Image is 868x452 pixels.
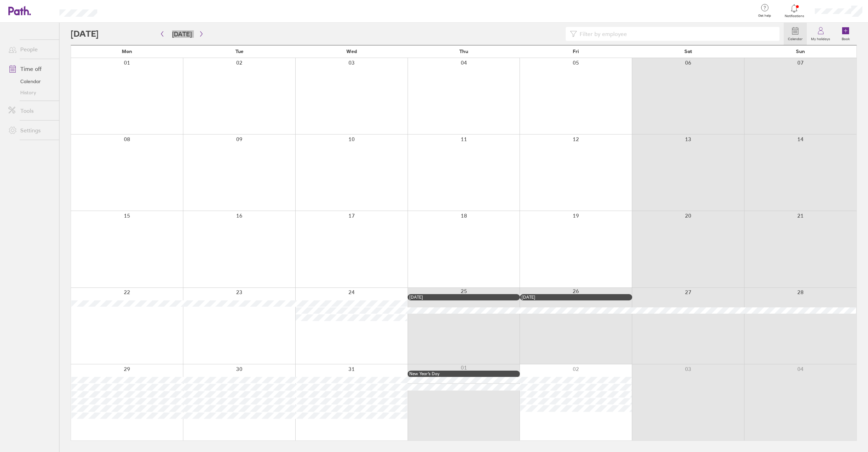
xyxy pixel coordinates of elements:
a: Tools [3,104,59,118]
span: Sat [684,49,692,54]
a: Book [834,23,857,45]
div: [DATE] [522,295,630,300]
span: Get help [753,14,776,18]
a: Calendar [3,76,59,87]
a: People [3,42,59,56]
a: History [3,87,59,98]
span: Fri [573,49,579,54]
a: Time off [3,62,59,76]
label: Calendar [784,35,807,41]
a: Calendar [784,23,807,45]
div: [DATE] [409,295,518,300]
span: Wed [346,49,357,54]
label: My holidays [807,35,834,41]
span: Sun [796,49,805,54]
span: Tue [235,49,244,54]
label: Book [838,35,854,41]
div: New Year’s Day [409,371,518,376]
button: [DATE] [167,28,197,40]
span: Thu [459,49,468,54]
a: Settings [3,123,59,137]
span: Mon [122,49,132,54]
a: Notifications [783,3,806,18]
span: Notifications [783,14,806,18]
input: Filter by employee [577,27,775,41]
a: My holidays [807,23,834,45]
